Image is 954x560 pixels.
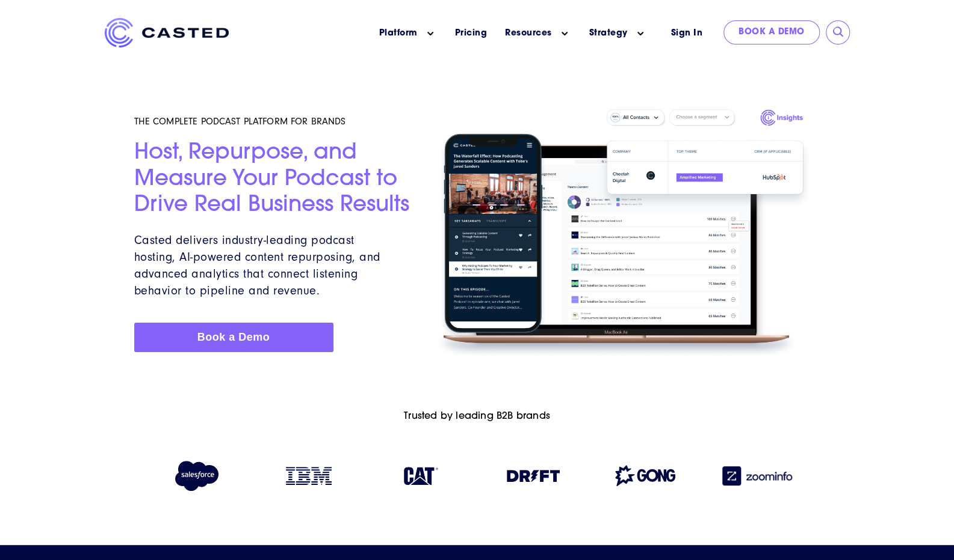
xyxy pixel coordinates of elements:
a: Platform [379,27,418,40]
span: Book a Demo [197,331,270,343]
img: Gong logo [615,465,675,486]
a: Strategy [589,27,628,40]
img: IBM logo [286,467,332,485]
a: Book a Demo [134,323,333,352]
span: Casted delivers industry-leading podcast hosting, AI-powered content repurposing, and advanced an... [134,233,380,297]
img: Casted_Logo_Horizontal_FullColor_PUR_BLUE [105,18,229,47]
img: Drift logo [507,470,560,482]
img: Caterpillar logo [404,467,438,485]
a: Resources [505,27,552,40]
input: Submit [832,26,844,38]
img: Zoominfo logo [722,466,792,485]
img: Homepage Hero [426,103,820,364]
h6: Trusted by leading B2B brands [134,411,820,422]
nav: Main menu [247,18,656,49]
a: Sign In [656,20,718,46]
a: Book a Demo [723,20,820,44]
img: Salesforce logo [170,461,223,491]
a: Pricing [455,27,488,40]
h2: Host, Repurpose, and Measure Your Podcast to Drive Real Business Results [134,141,412,219]
h5: THE COMPLETE PODCAST PLATFORM FOR BRANDS [134,115,412,127]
